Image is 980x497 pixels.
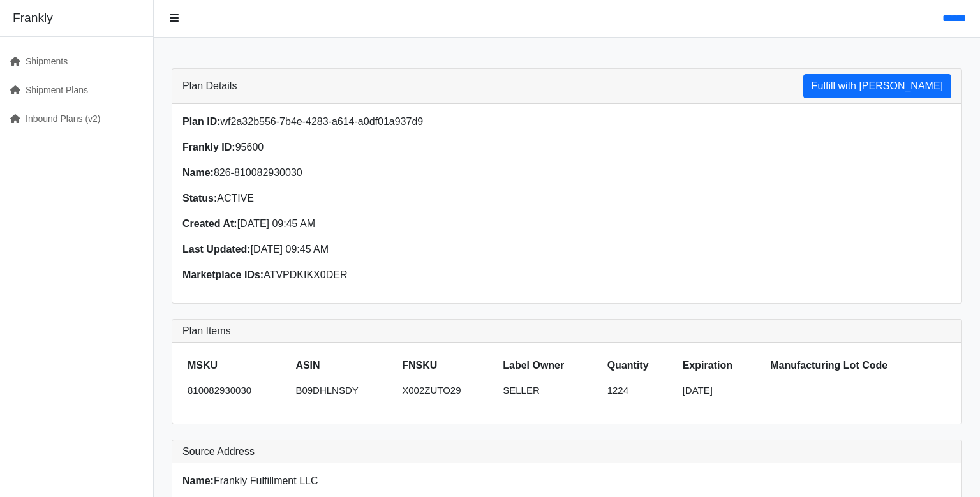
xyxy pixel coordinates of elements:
strong: Plan ID: [182,116,221,127]
p: Frankly Fulfillment LLC [182,473,560,489]
td: 1224 [602,378,678,403]
h3: Plan Details [182,80,237,92]
p: 826-810082930030 [182,165,560,181]
th: Label Owner [498,353,602,378]
p: wf2a32b556-7b4e-4283-a614-a0df01a937d9 [182,114,560,130]
th: MSKU [182,353,290,378]
th: FNSKU [397,353,498,378]
button: Fulfill with [PERSON_NAME] [803,74,951,98]
strong: Name: [182,475,214,486]
h3: Source Address [182,445,951,457]
p: ACTIVE [182,191,560,206]
td: X002ZUTO29 [397,378,498,403]
p: [DATE] 09:45 AM [182,216,560,232]
p: [DATE] 09:45 AM [182,242,560,257]
strong: Last Updated: [182,244,251,255]
td: SELLER [498,378,602,403]
th: Quantity [602,353,678,378]
strong: Marketplace IDs: [182,269,264,280]
td: B09DHLNSDY [290,378,397,403]
strong: Created At: [182,218,237,229]
p: 95600 [182,140,560,155]
th: ASIN [290,353,397,378]
strong: Frankly ID: [182,142,235,152]
strong: Status: [182,193,217,204]
h3: Plan Items [182,325,951,337]
td: [DATE] [678,378,765,403]
th: Manufacturing Lot Code [765,353,951,378]
p: ATVPDKIKX0DER [182,267,560,283]
strong: Name: [182,167,214,178]
td: 810082930030 [182,378,290,403]
th: Expiration [678,353,765,378]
